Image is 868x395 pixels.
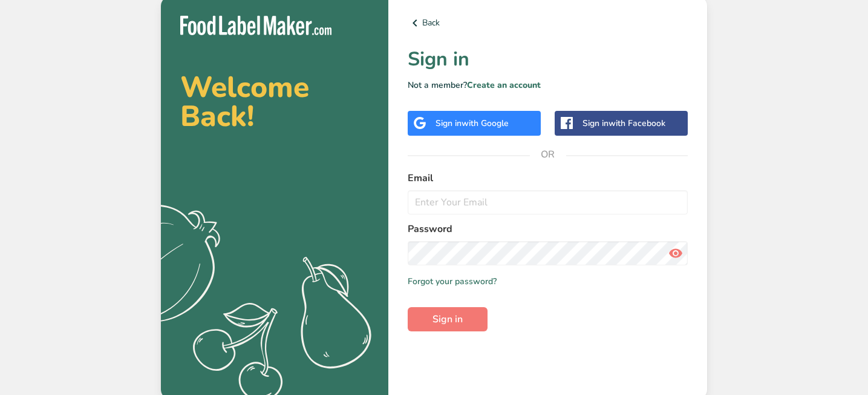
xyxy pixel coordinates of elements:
span: OR [530,136,566,173]
input: Enter Your Email [408,190,688,214]
img: Food Label Maker [180,16,331,36]
span: Sign in [432,312,463,327]
a: Forgot your password? [408,275,497,288]
a: Back [408,16,688,30]
label: Email [408,171,688,185]
span: with Google [462,118,509,129]
label: Password [408,222,688,236]
button: Sign in [408,307,488,331]
h2: Welcome Back! [180,73,369,131]
span: with Facebook [609,118,665,129]
a: Create an account [467,79,541,91]
div: Sign in [582,117,665,130]
h1: Sign in [408,45,688,74]
div: Sign in [436,117,509,130]
p: Not a member? [408,79,688,91]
